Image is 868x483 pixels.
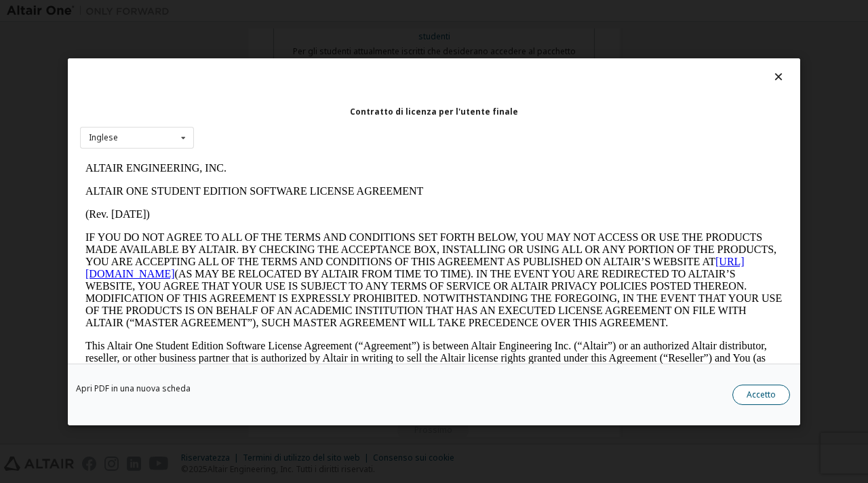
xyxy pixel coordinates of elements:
p: (Rev. [DATE]) [5,52,703,64]
font: Inglese [89,132,118,143]
font: Accetto [747,388,776,400]
font: Contratto di licenza per l'utente finale [350,105,518,117]
a: Apri PDF in una nuova scheda [76,384,191,392]
p: ALTAIR ONE STUDENT EDITION SOFTWARE LICENSE AGREEMENT [5,28,703,41]
p: IF YOU DO NOT AGREE TO ALL OF THE TERMS AND CONDITIONS SET FORTH BELOW, YOU MAY NOT ACCESS OR USE... [5,75,703,172]
p: ALTAIR ENGINEERING, INC. [5,5,703,18]
font: Apri PDF in una nuova scheda [76,382,191,393]
a: [URL][DOMAIN_NAME] [5,99,665,123]
p: This Altair One Student Edition Software License Agreement (“Agreement”) is between Altair Engine... [5,183,703,232]
button: Accetto [732,384,790,404]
